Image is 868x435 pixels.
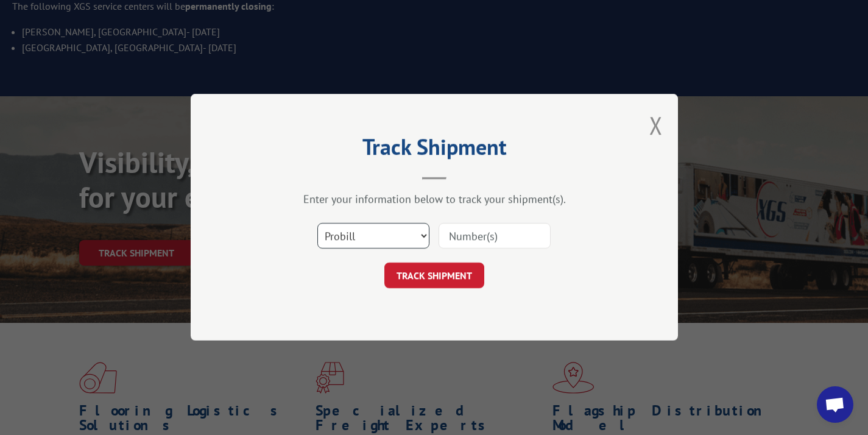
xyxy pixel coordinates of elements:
[439,224,551,249] input: Number(s)
[252,193,617,207] div: Enter your information below to track your shipment(s).
[817,386,853,423] a: Open chat
[384,263,484,289] button: TRACK SHIPMENT
[649,109,663,141] button: Close modal
[252,138,617,161] h2: Track Shipment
